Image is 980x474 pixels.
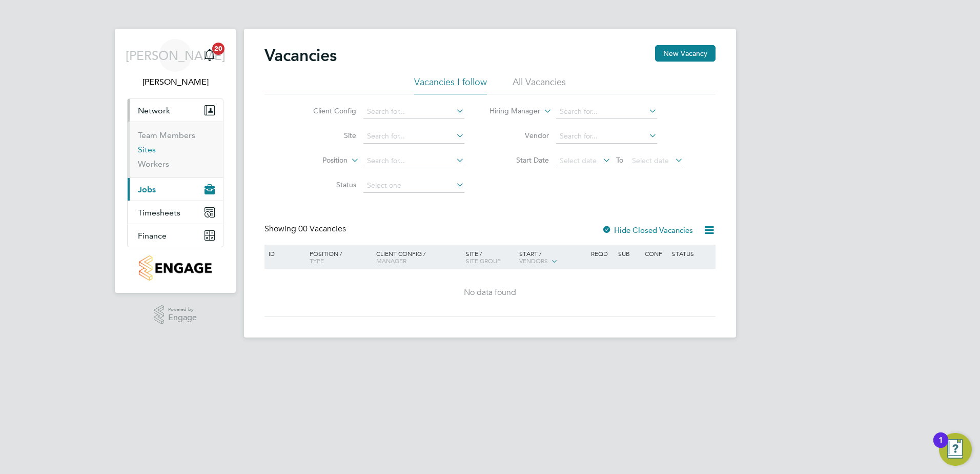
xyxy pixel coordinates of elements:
[642,245,669,262] div: Conf
[490,155,549,165] label: Start Date
[938,440,943,453] div: 1
[128,178,223,201] button: Jobs
[127,255,223,281] a: Go to home page
[632,156,669,165] span: Select date
[138,130,195,140] a: Team Members
[138,208,180,218] span: Timesheets
[127,76,223,88] span: Jacob Austin
[466,256,501,265] span: Site Group
[302,245,374,269] div: Position /
[115,29,236,293] nav: Main navigation
[363,154,464,168] input: Search for...
[127,39,223,88] a: [PERSON_NAME][PERSON_NAME]
[168,305,197,314] span: Powered by
[138,159,169,169] a: Workers
[264,45,337,66] h2: Vacancies
[374,245,463,269] div: Client Config /
[602,225,693,235] label: Hide Closed Vacancies
[168,313,197,322] span: Engage
[139,255,211,281] img: countryside-properties-logo-retina.png
[297,180,356,189] label: Status
[266,287,714,298] div: No data found
[212,43,224,55] span: 20
[414,76,487,94] li: Vacancies I follow
[289,155,348,166] label: Position
[669,245,714,262] div: Status
[481,106,540,116] label: Hiring Manager
[556,105,657,119] input: Search for...
[517,245,588,270] div: Start /
[588,245,615,262] div: Reqd
[655,45,716,62] button: New Vacancy
[939,433,972,466] button: Open Resource Center, 1 new notification
[363,129,464,144] input: Search for...
[138,145,156,154] a: Sites
[297,106,356,115] label: Client Config
[264,224,348,234] div: Showing
[199,39,220,72] a: 20
[310,256,324,265] span: Type
[154,305,197,325] a: Powered byEngage
[513,76,566,94] li: All Vacancies
[128,201,223,224] button: Timesheets
[363,179,464,193] input: Select one
[560,156,597,165] span: Select date
[128,99,223,122] button: Network
[490,131,549,140] label: Vendor
[556,129,657,144] input: Search for...
[128,224,223,247] button: Finance
[297,131,356,140] label: Site
[298,224,346,234] span: 00 Vacancies
[376,256,406,265] span: Manager
[128,122,223,177] div: Network
[138,185,156,194] span: Jobs
[613,153,626,167] span: To
[138,231,167,241] span: Finance
[463,245,517,269] div: Site /
[266,245,302,262] div: ID
[519,256,548,265] span: Vendors
[616,245,642,262] div: Sub
[138,106,170,115] span: Network
[363,105,464,119] input: Search for...
[126,49,226,62] span: [PERSON_NAME]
